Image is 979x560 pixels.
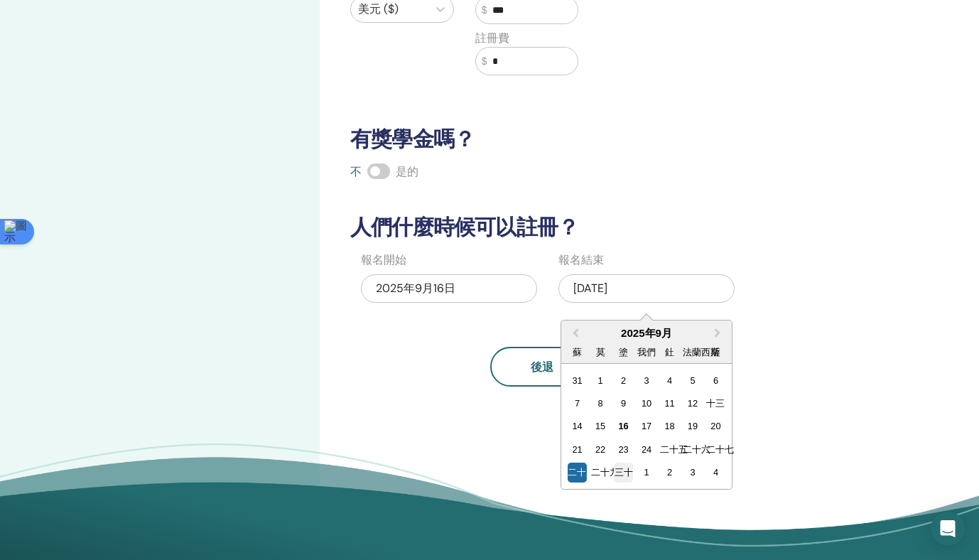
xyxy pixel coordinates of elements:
[361,252,406,267] font: 報名開始
[350,213,578,241] font: 人們什麼時候可以註冊？
[568,440,587,459] div: 選擇 2025 年 9 月 21 日星期日
[590,440,610,459] div: 選擇 2025 年 9 月 22 日星期一
[396,164,418,179] font: 是的
[713,467,718,478] font: 4
[660,394,679,413] div: 選擇 2025 年 9 月 11 日星期四
[642,444,651,455] font: 24
[637,394,656,413] div: 選擇 2025 年 9 月 10 日星期三
[621,327,672,339] font: 2025年9月
[621,375,626,386] font: 2
[482,55,487,67] font: $
[621,398,626,409] font: 9
[572,421,582,431] font: 14
[713,375,718,386] font: 6
[568,416,587,436] div: 選擇 2025 年 9 月 14 日星期日
[590,463,610,482] div: 選擇 2025 年 9 月 29 日星期一
[688,398,698,409] font: 12
[558,252,604,267] font: 報名結束
[660,416,679,436] div: 選擇 2025 年 9 月 18 日星期四
[595,347,605,357] font: 莫
[568,371,587,390] div: 選擇 2025 年 8 月 31 日星期日
[575,398,580,409] font: 7
[706,371,725,390] div: 選擇 2025 年 9 月 6 日星期六
[482,4,487,16] font: $
[642,398,651,409] font: 10
[706,440,725,459] div: 選擇 2025 年 9 月 27 日星期六
[690,467,695,478] font: 3
[688,421,698,431] font: 19
[706,416,725,436] div: 選擇 2025 年 9 月 20 日星期六
[490,347,594,387] button: 後退
[683,416,702,436] div: 選擇 2025 年 9 月 19 日星期五
[683,371,702,390] div: 選擇 2025 年 9 月 5 日星期五
[614,371,633,390] div: 選擇 2025 年 9 月 2 日星期二
[568,463,587,482] div: 選擇 2025 年 9 月 28 日星期日
[350,125,475,153] font: 有獎學金嗎？
[708,322,730,345] button: 下個月
[706,398,725,409] font: 十三
[667,375,672,386] font: 4
[637,371,656,390] div: 選擇 2025 年 9 月 3 日星期三
[644,375,649,386] font: 3
[614,467,632,478] font: 三十
[665,347,674,357] font: 釷
[590,371,610,390] div: 選擇 2025 年 9 月 1 日星期一
[660,463,679,482] div: 選擇 2025 年 10 月 2 日星期四
[637,440,656,459] div: 選擇 2025 年 9 月 24 日星期三
[573,347,582,357] font: 蘇
[931,512,965,546] div: 開啟 Intercom Messenger
[597,398,602,409] font: 8
[618,421,628,431] font: 16
[590,416,610,436] div: 選擇 2025 年 9 月 15 日星期一
[350,164,362,179] font: 不
[618,444,628,455] font: 23
[706,444,734,455] font: 二十七
[573,281,607,296] font: [DATE]
[561,320,732,490] div: 選擇日期
[683,347,720,357] font: 法蘭西斯
[706,463,725,482] div: 選擇 2025 年 10 月 4 日星期六
[531,360,553,375] font: 後退
[475,31,509,45] font: 註冊費
[619,347,628,357] font: 塗
[660,440,679,459] div: 選擇 2025 年 9 月 25 日星期四
[667,467,672,478] font: 2
[660,371,679,390] div: 選擇 2025 年 9 月 4 日星期四
[683,440,702,459] div: 選擇 2025 年 9 月 26 日星期五
[642,421,651,431] font: 17
[683,463,702,482] div: 選擇 2025 年 10 月 3 日星期五
[637,416,656,436] div: 選擇 2025 年 9 月 17 日星期三
[376,281,455,296] font: 2025年9月16日
[572,444,582,455] font: 21
[637,347,656,357] font: 我們
[595,444,605,455] font: 22
[683,444,710,455] font: 二十六
[568,394,587,413] div: 選擇 2025 年 9 月 7 日星期日
[706,394,725,413] div: 選擇 2025 年 9 月 13 日星期六
[590,394,610,413] div: 選擇 2025 年 9 月 8 日星期一
[690,375,695,386] font: 5
[664,398,674,409] font: 11
[614,440,633,459] div: 選擇 2025 年 9 月 23 日星期二
[595,421,605,431] font: 15
[614,463,633,482] div: 選擇 2025 年 9 月 30 日星期二
[566,369,727,484] div: 月份 2025年9月
[614,416,633,436] div: 選擇 2025 年 9 月 16 日星期二
[637,463,656,482] div: 選擇 2025 年 10 月 1 日星期三
[597,375,602,386] font: 1
[572,375,582,386] font: 31
[614,394,633,413] div: 選擇 2025 年 9 月 9 日星期二
[710,421,720,431] font: 20
[568,467,595,478] font: 二十八
[660,444,688,455] font: 二十五
[590,467,618,478] font: 二十九
[683,394,702,413] div: 選擇 2025 年 9 月 12 日星期五
[711,347,720,357] font: 薩
[563,322,585,345] button: 上個月
[644,467,649,478] font: 1
[664,421,674,431] font: 18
